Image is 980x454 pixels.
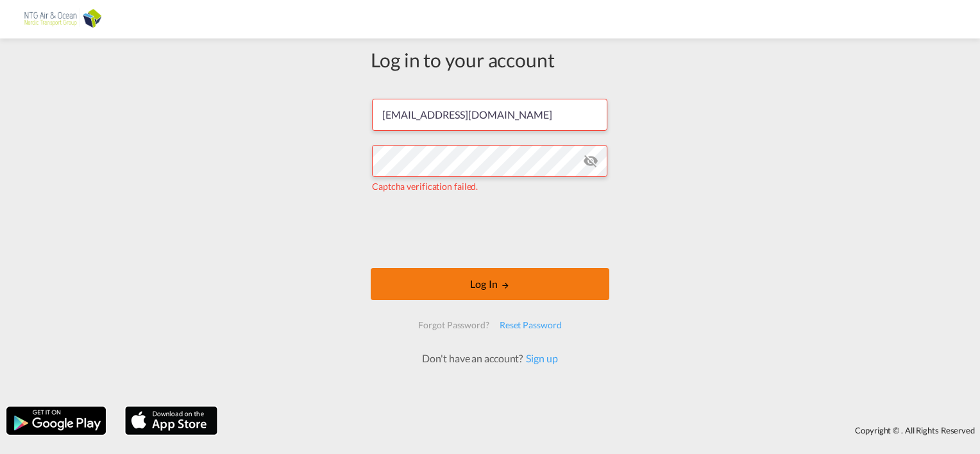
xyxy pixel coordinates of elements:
img: google.png [5,405,107,436]
div: Reset Password [494,314,567,337]
a: Sign up [523,352,557,364]
input: Enter email/phone number [372,99,607,131]
div: Forgot Password? [413,314,494,337]
img: e656f910b01211ecad38b5b032e214e6.png [19,5,106,34]
button: LOGIN [371,268,609,300]
div: Log in to your account [371,46,609,73]
div: Copyright © . All Rights Reserved [224,419,980,441]
img: apple.png [124,405,219,436]
span: Captcha verification failed. [372,181,478,192]
iframe: reCAPTCHA [393,205,587,255]
div: Don't have an account? [408,351,571,366]
md-icon: icon-eye-off [583,153,598,169]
